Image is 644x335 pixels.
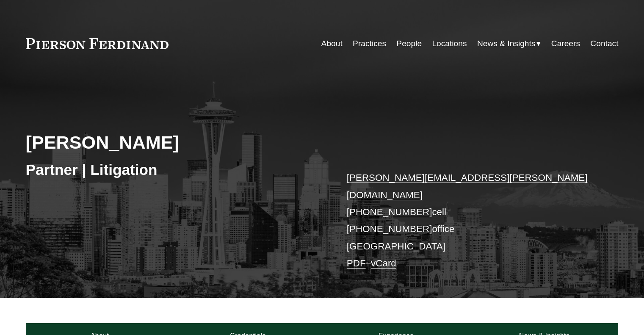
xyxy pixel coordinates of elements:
[347,224,432,234] a: [PHONE_NUMBER]
[347,258,366,269] a: PDF
[396,36,422,52] a: People
[371,258,396,269] a: vCard
[347,172,588,200] a: [PERSON_NAME][EMAIL_ADDRESS][PERSON_NAME][DOMAIN_NAME]
[26,131,322,153] h2: [PERSON_NAME]
[551,36,580,52] a: Careers
[321,36,343,52] a: About
[477,36,541,52] a: folder dropdown
[477,36,536,51] span: News & Insights
[432,36,467,52] a: Locations
[347,169,594,272] p: cell office [GEOGRAPHIC_DATA] –
[353,36,386,52] a: Practices
[347,207,432,217] a: [PHONE_NUMBER]
[26,161,322,179] h3: Partner | Litigation
[590,36,618,52] a: Contact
